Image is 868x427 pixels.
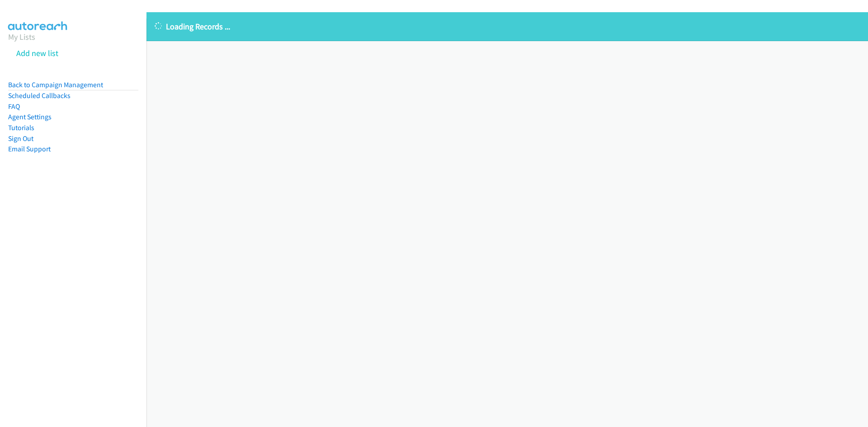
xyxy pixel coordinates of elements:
a: Add new list [16,48,58,58]
a: Email Support [8,145,51,153]
a: Scheduled Callbacks [8,91,71,100]
a: My Lists [8,32,35,42]
a: Agent Settings [8,113,52,121]
p: Loading Records ... [155,20,860,33]
a: Sign Out [8,134,33,143]
a: Back to Campaign Management [8,80,103,89]
a: FAQ [8,102,20,111]
a: Tutorials [8,123,34,132]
